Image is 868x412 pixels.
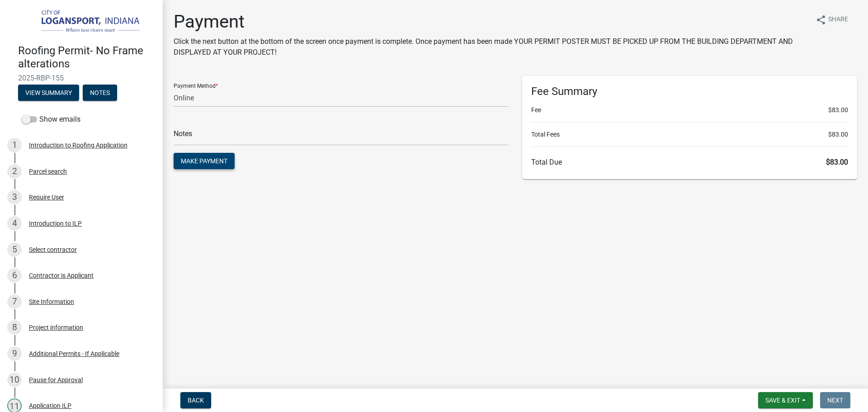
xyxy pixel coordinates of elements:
div: 7 [7,294,22,309]
h1: Payment [174,11,808,33]
div: Parcel search [29,168,67,175]
button: Back [180,392,211,408]
li: Total Fees [531,130,848,139]
div: Additional Permits - If Applicable [29,350,119,357]
button: Next [820,392,850,408]
div: Introduction to Roofing Application [29,142,127,148]
wm-modal-confirm: Notes [83,90,117,97]
div: Require User [29,194,64,200]
span: Back [188,397,204,404]
span: Save & Exit [765,397,800,404]
p: Click the next button at the bottom of the screen once payment is complete. Once payment has been... [174,36,808,58]
div: Project information [29,324,83,331]
span: $83.00 [828,130,848,139]
div: 4 [7,216,22,231]
div: Site Information [29,298,74,305]
div: 3 [7,190,22,204]
h6: Fee Summary [531,85,848,98]
div: 1 [7,138,22,152]
div: 9 [7,346,22,361]
button: shareShare [808,11,855,28]
div: Select contractor [29,246,77,253]
div: 5 [7,242,22,257]
button: Make Payment [174,153,235,169]
button: Save & Exit [758,392,813,408]
div: Introduction to ILP [29,220,82,227]
h4: Roofing Permit- No Frame alterations [18,44,156,71]
div: 6 [7,268,22,283]
span: Share [828,14,848,25]
img: City of Logansport, Indiana [18,9,148,35]
div: 8 [7,320,22,335]
span: Next [827,397,843,404]
span: $83.00 [828,105,848,115]
i: share [816,14,826,25]
span: 2025-RBP-155 [18,74,145,82]
div: Pause for Approval [29,377,83,383]
label: Show emails [22,114,80,125]
h6: Total Due [531,158,848,166]
li: Fee [531,105,848,115]
wm-modal-confirm: Summary [18,90,79,97]
button: Notes [83,85,117,101]
span: Make Payment [181,157,227,165]
div: Contractor is Applicant [29,272,94,279]
div: 10 [7,373,22,387]
div: Application ILP [29,403,71,409]
div: 2 [7,164,22,179]
span: $83.00 [826,158,848,166]
button: View Summary [18,85,79,101]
